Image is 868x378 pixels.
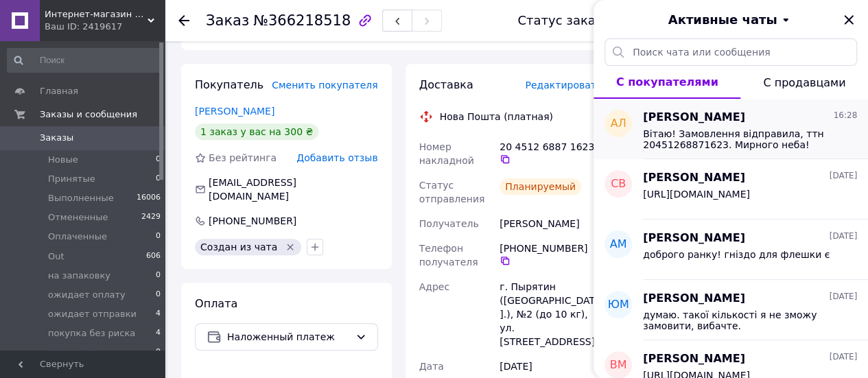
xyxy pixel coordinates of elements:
[419,78,473,91] span: Доставка
[48,327,135,340] span: покупка без риска
[643,291,745,307] span: [PERSON_NAME]
[48,192,114,204] span: Выполненные
[156,173,161,185] span: 0
[48,231,107,243] span: Оплаченные
[200,241,277,252] span: Создан из чата
[48,308,137,320] span: ожидает отправки
[195,106,274,117] a: [PERSON_NAME]
[594,99,868,159] button: АЛ[PERSON_NAME]16:28Вітаю! Замовлення відправила, ттн 20451268871623. Мирного неба!
[227,329,350,344] span: Наложенный платеж
[419,243,478,268] span: Телефон получателя
[156,346,161,359] span: 0
[594,220,868,280] button: АМ[PERSON_NAME][DATE]доброго ранку! гніздо для флешки є
[48,289,126,301] span: ожидает оплату
[40,132,73,144] span: Заказы
[829,291,857,303] span: [DATE]
[48,270,110,282] span: на запаковку
[605,38,857,66] input: Поиск чата или сообщения
[611,176,626,192] span: СВ
[156,289,161,301] span: 0
[272,80,377,91] span: Сменить покупателя
[594,280,868,340] button: ЮМ[PERSON_NAME][DATE]думаю. такої кількості я не зможу замовити, вибачте.
[48,250,64,263] span: Out
[610,237,627,252] span: АМ
[500,140,602,165] div: 20 4512 6887 1623
[833,110,857,121] span: 16:28
[643,249,830,260] span: доброго ранку! гніздо для флешки є
[209,152,277,163] span: Без рейтинга
[632,11,830,29] button: Активные чаты
[643,351,745,367] span: [PERSON_NAME]
[525,80,602,91] span: Редактировать
[178,14,189,27] div: Вернуться назад
[643,231,745,246] span: [PERSON_NAME]
[829,170,857,182] span: [DATE]
[141,211,161,224] span: 2429
[500,241,602,266] div: [PHONE_NUMBER]
[156,154,161,166] span: 0
[607,297,629,313] span: ЮМ
[611,116,626,132] span: АЛ
[643,110,745,126] span: [PERSON_NAME]
[841,12,857,28] button: Закрыть
[500,178,581,195] div: Планируемый
[195,123,318,140] div: 1 заказ у вас на 300 ₴
[419,218,479,229] span: Получатель
[156,270,161,282] span: 0
[296,152,377,163] span: Добавить отзыв
[40,85,78,97] span: Главная
[740,66,868,99] button: С продавцами
[7,48,162,73] input: Поиск
[497,211,605,236] div: [PERSON_NAME]
[195,297,237,310] span: Оплата
[616,75,718,88] span: С покупателями
[253,12,351,29] span: №366218518
[146,250,161,263] span: 606
[206,12,249,29] span: Заказ
[643,170,745,186] span: [PERSON_NAME]
[48,346,102,359] span: прозвонить
[137,192,161,204] span: 16006
[209,177,296,202] span: [EMAIL_ADDRESS][DOMAIN_NAME]
[156,231,161,243] span: 0
[48,211,108,224] span: Отмененные
[643,128,838,150] span: Вітаю! Замовлення відправила, ттн 20451268871623. Мирного неба!
[829,351,857,363] span: [DATE]
[419,180,485,204] span: Статус отправления
[45,8,148,21] span: Интернет-магазин "Welcome"
[45,21,165,33] div: Ваш ID: 2419617
[829,231,857,242] span: [DATE]
[643,189,750,200] span: [URL][DOMAIN_NAME]
[48,154,78,166] span: Новые
[48,173,95,185] span: Принятые
[594,159,868,220] button: СВ[PERSON_NAME][DATE][URL][DOMAIN_NAME]
[156,308,161,320] span: 4
[156,327,161,340] span: 4
[668,11,777,29] span: Активные чаты
[207,214,298,228] div: [PHONE_NUMBER]
[517,14,609,27] div: Статус заказа
[763,76,845,89] span: С продавцами
[610,357,627,373] span: ВМ
[643,309,838,331] span: думаю. такої кількості я не зможу замовити, вибачте.
[285,241,296,252] svg: Удалить метку
[40,108,137,121] span: Заказы и сообщения
[419,141,474,166] span: Номер накладной
[497,274,605,354] div: г. Пырятин ([GEOGRAPHIC_DATA].), №2 (до 10 кг), ул. [STREET_ADDRESS]
[419,281,449,292] span: Адрес
[195,78,263,91] span: Покупатель
[594,66,740,99] button: С покупателями
[436,110,556,123] div: Нова Пошта (платная)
